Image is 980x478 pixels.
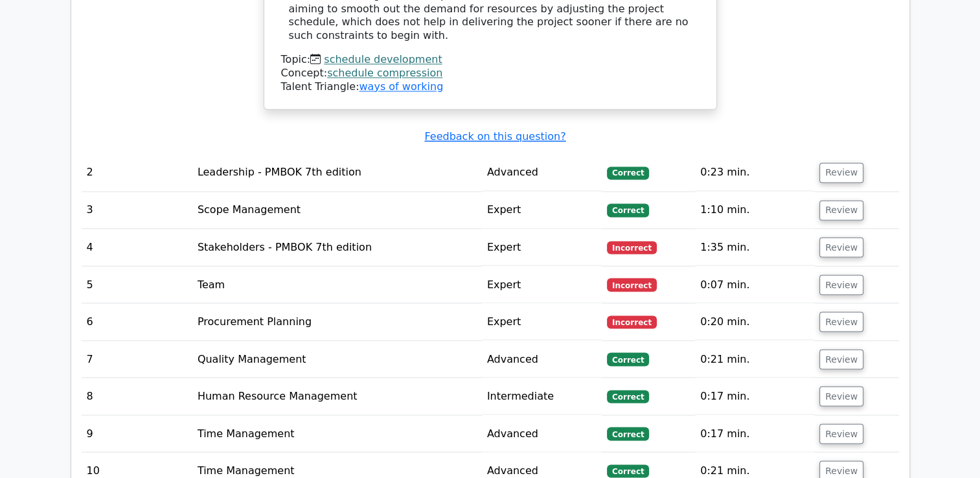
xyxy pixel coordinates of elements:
[819,237,863,257] button: Review
[482,266,602,303] td: Expert
[359,80,443,93] a: ways of working
[281,53,700,67] div: Topic:
[82,192,192,229] td: 3
[482,229,602,266] td: Expert
[192,229,482,266] td: Stakeholders - PMBOK 7th edition
[695,266,814,303] td: 0:07 min.
[482,303,602,340] td: Expert
[82,341,192,378] td: 7
[695,192,814,229] td: 1:10 min.
[695,154,814,191] td: 0:23 min.
[695,303,814,340] td: 0:20 min.
[192,192,482,229] td: Scope Management
[607,166,649,179] span: Correct
[82,303,192,340] td: 6
[192,341,482,378] td: Quality Management
[192,303,482,340] td: Procurement Planning
[695,378,814,415] td: 0:17 min.
[281,53,700,93] div: Talent Triangle:
[482,341,602,378] td: Advanced
[192,266,482,303] td: Team
[819,163,863,183] button: Review
[192,154,482,191] td: Leadership - PMBOK 7th edition
[192,415,482,452] td: Time Management
[482,415,602,452] td: Advanced
[82,415,192,452] td: 9
[819,424,863,444] button: Review
[82,266,192,303] td: 5
[607,427,649,440] span: Correct
[695,229,814,266] td: 1:35 min.
[819,386,863,406] button: Review
[482,192,602,229] td: Expert
[327,67,442,79] a: schedule compression
[482,378,602,415] td: Intermediate
[607,464,649,477] span: Correct
[82,229,192,266] td: 4
[607,390,649,403] span: Correct
[819,200,863,220] button: Review
[607,315,657,328] span: Incorrect
[819,275,863,295] button: Review
[607,352,649,365] span: Correct
[695,341,814,378] td: 0:21 min.
[192,378,482,415] td: Human Resource Management
[607,241,657,254] span: Incorrect
[82,378,192,415] td: 8
[82,154,192,191] td: 2
[281,67,700,80] div: Concept:
[607,203,649,216] span: Correct
[819,349,863,369] button: Review
[324,53,442,65] a: schedule development
[819,312,863,332] button: Review
[695,415,814,452] td: 0:17 min.
[424,130,565,142] a: Feedback on this question?
[607,278,657,291] span: Incorrect
[482,154,602,191] td: Advanced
